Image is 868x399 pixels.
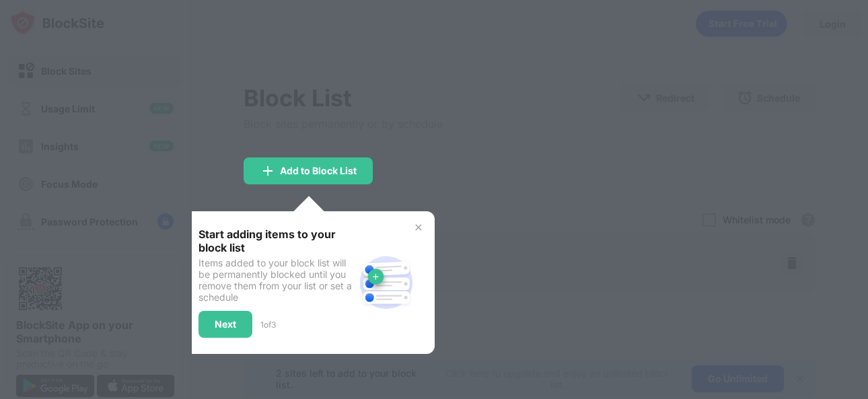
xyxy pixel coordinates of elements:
div: Next [215,319,236,330]
img: x-button.svg [413,222,424,233]
iframe: Sign in with Google Dialogue [591,13,855,137]
div: Start adding items to your block list [198,227,354,254]
div: 1 of 3 [260,320,276,330]
div: Add to Block List [280,166,357,176]
img: block-site.svg [354,250,419,315]
div: Items added to your block list will be permanently blocked until you remove them from your list o... [198,257,354,303]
